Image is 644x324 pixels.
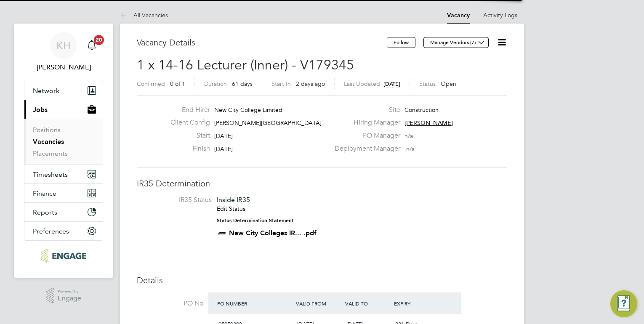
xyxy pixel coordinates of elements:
label: Duration [204,80,227,88]
label: Finish [164,144,210,153]
label: Hiring Manager [330,118,400,127]
span: n/a [406,145,415,153]
span: Construction [404,106,439,114]
a: KH[PERSON_NAME] [24,32,103,72]
span: [PERSON_NAME] [404,119,453,127]
span: Preferences [33,227,69,235]
div: Jobs [24,119,103,165]
nav: Main navigation [14,24,113,278]
span: 61 days [232,80,253,88]
button: Preferences [24,222,103,240]
a: All Vacancies [120,11,168,19]
img: ncclondon-logo-retina.png [41,249,86,263]
button: Network [24,81,103,100]
span: Open [441,80,456,88]
span: Inside IR35 [217,196,250,204]
a: Positions [33,126,61,134]
label: Confirmed [137,80,165,88]
label: Client Config [164,118,210,127]
span: Jobs [33,106,48,114]
span: Engage [58,295,81,302]
button: Follow [387,37,415,48]
a: Edit Status [217,205,245,212]
span: 0 of 1 [170,80,185,88]
label: PO No [137,299,203,308]
span: Powered by [58,288,81,295]
div: Expiry [392,296,441,311]
strong: Status Determination Statement [217,218,294,223]
label: Last Updated [344,80,380,88]
span: [DATE] [214,145,233,153]
span: 1 x 14-16 Lecturer (Inner) - V179345 [137,57,354,73]
span: [DATE] [383,80,400,88]
label: Status [419,80,436,88]
label: Start [164,131,210,140]
label: PO Manager [330,131,400,140]
span: Finance [33,189,56,197]
a: Vacancy [447,12,470,19]
label: Site [330,106,400,114]
a: Powered byEngage [46,288,82,304]
span: 2 days ago [296,80,325,88]
h3: Vacancy Details [137,37,387,48]
h3: Details [137,275,507,286]
span: Reports [33,208,57,216]
h3: IR35 Determination [137,178,507,189]
button: Finance [24,184,103,202]
span: [DATE] [214,132,233,140]
label: End Hirer [164,106,210,114]
button: Jobs [24,100,103,119]
label: IR35 Status [145,196,212,204]
span: KH [56,40,71,51]
label: Start In [271,80,291,88]
button: Manage Vendors (7) [423,37,489,48]
div: PO Number [215,296,294,311]
span: 20 [94,35,104,45]
span: New City College Limited [214,106,282,114]
div: Valid From [294,296,343,311]
span: n/a [404,132,413,140]
div: Valid To [343,296,392,311]
a: 20 [83,32,100,59]
button: Timesheets [24,165,103,183]
span: [PERSON_NAME][GEOGRAPHIC_DATA] [214,119,322,127]
a: Activity Logs [483,11,517,19]
button: Reports [24,203,103,221]
span: Timesheets [33,170,68,178]
a: Go to home page [24,249,103,263]
a: New City Colleges IR... .pdf [229,229,317,237]
a: Vacancies [33,138,64,146]
span: Kirsty Hanmore [24,62,103,72]
span: Network [33,87,59,95]
button: Engage Resource Center [610,290,637,317]
a: Placements [33,149,68,157]
label: Deployment Manager [330,144,400,153]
